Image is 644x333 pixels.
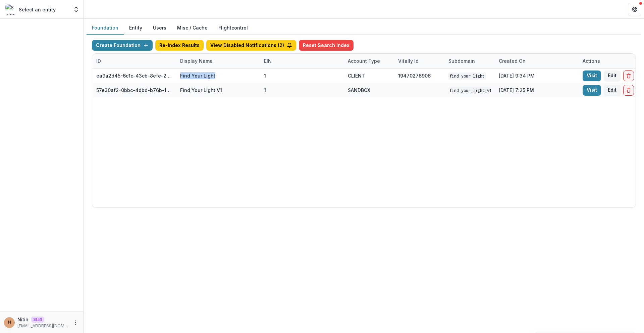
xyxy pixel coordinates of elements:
[448,73,486,80] code: Find Your Light
[17,323,69,329] p: [EMAIL_ADDRESS][DOMAIN_NAME]
[31,317,44,323] p: Staff
[176,57,217,64] div: Display Name
[96,72,172,79] div: ea9a2d45-6c1c-43cb-8efe-26b83182b562
[92,40,153,51] button: Create Foundation
[579,57,604,64] div: Actions
[180,87,222,94] div: Find Your Light V1
[264,87,266,94] div: 1
[623,70,634,81] button: Delete Foundation
[448,87,493,94] code: find_your_light_v1
[260,54,344,68] div: EIN
[71,319,79,327] button: More
[8,320,11,325] div: Nitin
[206,40,296,51] button: View Disabled Notifications (2)
[394,54,444,68] div: Vitally Id
[344,57,384,64] div: Account Type
[260,57,276,64] div: EIN
[5,4,16,15] img: Select an entity
[495,68,579,83] div: [DATE] 9:34 PM
[180,72,215,79] div: Find Your Light
[96,87,172,94] div: 57e30af2-0bbc-4dbd-b76b-12266a367cd9
[19,6,56,13] p: Select an entity
[92,57,105,64] div: ID
[264,72,266,79] div: 1
[344,54,394,68] div: Account Type
[71,3,81,16] button: Open entity switcher
[623,85,634,96] button: Delete Foundation
[444,54,495,68] div: Subdomain
[604,85,621,96] button: Edit
[87,21,124,35] button: Foundation
[495,54,579,68] div: Created on
[628,3,641,16] button: Get Help
[176,54,260,68] div: Display Name
[124,21,148,35] button: Entity
[218,24,248,31] a: Flightcontrol
[17,316,29,323] p: Nitin
[92,54,176,68] div: ID
[299,40,354,51] button: Reset Search Index
[148,21,172,35] button: Users
[155,40,204,51] button: Re-Index Results
[444,57,479,64] div: Subdomain
[348,87,370,94] div: SANDBOX
[495,83,579,97] div: [DATE] 7:25 PM
[172,21,213,35] button: Misc / Cache
[583,85,601,96] a: Visit
[348,72,365,79] div: CLIENT
[604,70,621,81] button: Edit
[583,70,601,81] a: Visit
[394,57,423,64] div: Vitally Id
[398,72,431,79] div: 19470276906
[495,57,530,64] div: Created on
